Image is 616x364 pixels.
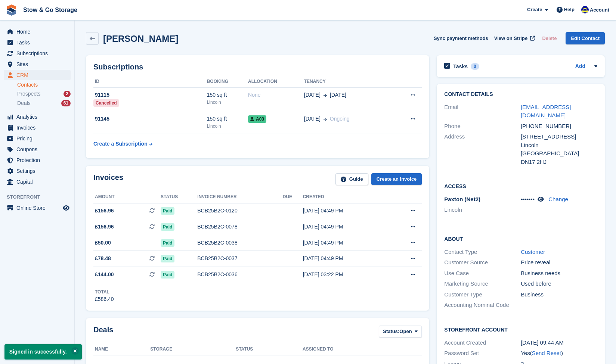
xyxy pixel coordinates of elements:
div: BCB25B2C-0078 [197,223,282,231]
span: £78.48 [95,255,111,262]
div: Marketing Source [444,280,521,288]
div: Price reveal [521,258,597,267]
button: Sync payment methods [434,32,488,44]
span: £156.96 [95,223,114,231]
div: Business needs [521,269,597,278]
span: Subscriptions [16,48,61,59]
div: BCB25B2C-0038 [197,239,282,247]
div: [DATE] 04:49 PM [303,239,389,247]
span: [DATE] [304,91,321,99]
span: Help [564,6,575,13]
a: menu [4,122,71,133]
span: ••••••• [521,196,535,202]
h2: Tasks [453,63,468,70]
span: Ongoing [330,116,350,122]
h2: Invoices [93,173,123,186]
th: Status [161,191,197,203]
span: CRM [16,70,61,80]
a: Create an Invoice [371,173,422,186]
div: DN17 2HJ [521,158,597,167]
h2: Contact Details [444,91,597,97]
div: Use Case [444,269,521,278]
span: Coupons [16,144,61,155]
a: Add [575,62,585,71]
span: Tasks [16,37,61,48]
th: Booking [207,76,248,88]
a: Send Reset [532,350,561,356]
div: [GEOGRAPHIC_DATA] [521,149,597,158]
span: Paid [161,223,174,231]
th: Invoice number [197,191,282,203]
span: Online Store [16,203,61,213]
div: Cancelled [93,99,119,107]
div: [DATE] 09:44 AM [521,339,597,347]
a: menu [4,48,71,59]
a: menu [4,70,71,80]
th: Assigned to [303,343,422,355]
span: Deals [17,100,31,107]
div: Email [444,103,521,120]
a: menu [4,112,71,122]
li: Lincoln [444,206,521,214]
a: menu [4,166,71,176]
span: £144.00 [95,271,114,279]
span: Analytics [16,112,61,122]
th: Storage [150,343,236,355]
div: Lincoln [207,99,248,106]
div: Yes [521,349,597,358]
th: Amount [93,191,161,203]
div: Business [521,290,597,299]
th: Name [93,343,150,355]
div: £586.40 [95,295,114,303]
th: Allocation [248,76,304,88]
span: Paid [161,271,174,279]
a: Preview store [62,203,71,212]
h2: Deals [93,326,113,339]
a: Edit Contact [566,32,605,44]
th: Status [236,343,303,355]
div: Used before [521,280,597,288]
span: Capital [16,177,61,187]
div: Customer Source [444,258,521,267]
div: 2 [64,91,71,97]
span: A03 [248,115,266,123]
a: menu [4,133,71,144]
div: [PHONE_NUMBER] [521,122,597,131]
div: [STREET_ADDRESS] [521,133,597,141]
a: View on Stripe [491,32,536,44]
button: Delete [539,32,560,44]
span: Settings [16,166,61,176]
h2: Access [444,182,597,190]
span: Create [527,6,542,13]
a: Change [548,196,568,202]
a: Prospects 2 [17,90,71,98]
div: [DATE] 04:49 PM [303,223,389,231]
h2: Subscriptions [93,63,422,71]
div: Contact Type [444,248,521,256]
div: Lincoln [207,123,248,130]
span: Paid [161,239,174,247]
span: Paxton (Net2) [444,196,480,202]
th: Created [303,191,389,203]
span: [DATE] [304,115,321,123]
a: [EMAIL_ADDRESS][DOMAIN_NAME] [521,104,571,119]
span: View on Stripe [494,35,527,42]
a: Contacts [17,81,71,88]
a: Deals 61 [17,99,71,107]
div: Total [95,289,114,295]
div: 150 sq ft [207,115,248,123]
button: Status: Open [379,326,422,338]
span: Sites [16,59,61,69]
img: stora-icon-8386f47178a22dfd0bd8f6a31ec36ba5ce8667c1dd55bd0f319d3a0aa187defe.svg [6,4,17,16]
a: menu [4,155,71,165]
span: [DATE] [330,91,346,99]
div: [DATE] 04:49 PM [303,255,389,262]
div: 91145 [93,115,207,123]
span: Storefront [7,193,74,201]
span: Protection [16,155,61,165]
a: menu [4,177,71,187]
span: ( ) [530,350,563,356]
div: BCB25B2C-0037 [197,255,282,262]
span: Paid [161,207,174,215]
span: Open [399,328,412,335]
